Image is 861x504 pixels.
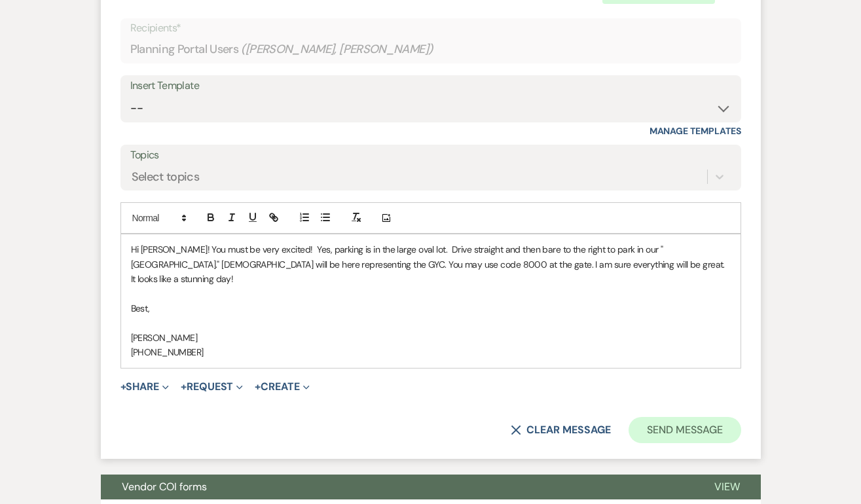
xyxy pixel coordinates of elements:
span: + [181,382,187,392]
span: ( [PERSON_NAME], [PERSON_NAME] ) [241,41,433,58]
button: Create [255,382,309,392]
button: Clear message [511,425,610,435]
button: Vendor COI forms [101,475,693,499]
a: Manage Templates [650,125,741,137]
span: Vendor COI forms [122,480,207,494]
p: [PERSON_NAME] [131,331,731,345]
p: [PHONE_NUMBER] [131,345,731,359]
span: + [120,382,126,392]
div: Insert Template [130,77,731,96]
p: Hi [PERSON_NAME]! You must be very excited! Yes, parking is in the large oval lot. Drive straight... [131,242,731,286]
button: View [693,475,761,499]
span: View [714,480,740,494]
p: Best, [131,301,731,315]
div: Select topics [132,168,200,186]
p: Recipients* [130,20,731,37]
label: Topics [130,146,731,165]
button: Share [120,382,170,392]
button: Send Message [629,417,741,443]
span: + [255,382,261,392]
button: Request [181,382,243,392]
div: Planning Portal Users [130,37,731,62]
